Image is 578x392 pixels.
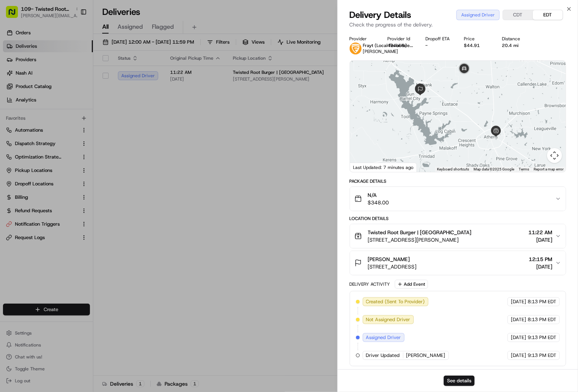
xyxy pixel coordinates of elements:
img: Nash [7,7,22,22]
span: • [47,135,50,141]
button: 424bb8ce... [388,43,413,48]
div: 📗 [7,167,13,173]
button: See all [116,95,136,104]
button: N/A$348.00 [350,187,566,211]
span: Delivery Details [350,9,412,21]
div: Delivery Activity [350,281,390,287]
button: CDT [503,10,533,20]
a: Terms (opens in new tab) [519,167,529,171]
span: [DATE] [51,135,67,141]
span: Created (Sent To Provider) [366,298,425,305]
span: [DATE] [55,115,71,121]
div: Past conversations [7,97,50,103]
span: N/A [368,191,389,199]
span: 8:13 PM EDT [528,298,556,305]
input: Clear [19,48,123,56]
a: Open this area in Google Maps (opens a new window) [352,162,377,172]
img: Google [352,162,377,172]
span: 9:13 PM EDT [528,352,556,359]
button: EDT [533,10,563,20]
div: Start new chat [34,71,122,78]
p: Check the progress of the delivery. [350,21,566,28]
span: Twisted Root Burger | [GEOGRAPHIC_DATA] [368,229,472,236]
span: [DATE] [528,236,552,244]
span: [DATE] [529,263,552,270]
div: 20.4 mi [502,43,528,48]
a: 📗Knowledge Base [4,163,60,177]
button: [PERSON_NAME][STREET_ADDRESS]12:15 PM[DATE] [350,251,566,275]
span: [PERSON_NAME] [368,255,410,263]
span: Knowledge Base [15,166,57,174]
div: 💻 [63,167,69,173]
span: [DATE] [511,352,526,359]
img: nakirzaman [7,108,19,120]
span: $348.00 [368,199,389,206]
span: [PERSON_NAME] [406,352,446,359]
span: 9:13 PM EDT [528,334,556,341]
div: Provider Id [388,36,414,42]
span: ezil cloma [23,135,46,141]
button: See details [444,376,475,386]
a: 💻API Documentation [60,163,123,177]
div: $44.91 [464,43,490,48]
span: 12:15 PM [529,255,552,263]
span: Not Assigned Driver [366,316,410,323]
span: [STREET_ADDRESS][PERSON_NAME] [368,236,472,244]
div: Provider [350,36,376,42]
span: Assigned Driver [366,334,401,341]
span: [DATE] [511,316,526,323]
div: Dropoff ETA [426,36,452,42]
span: Pylon [74,185,90,190]
div: - [426,43,452,48]
div: Package Details [350,178,566,184]
span: nakirzaman [23,115,49,121]
span: [STREET_ADDRESS] [368,263,417,270]
span: [PERSON_NAME] [363,48,399,54]
span: Map data ©2025 Google [474,167,514,171]
span: • [51,115,53,121]
span: [DATE] [511,298,526,305]
p: Welcome 👋 [7,29,136,41]
div: We're available if you need us! [34,78,103,84]
button: Map camera controls [547,148,562,163]
img: ezil cloma [7,128,19,140]
span: 8:13 PM EDT [528,316,556,323]
button: Add Event [395,280,428,289]
div: Location Details [350,216,566,222]
button: Keyboard shortcuts [437,167,469,172]
img: 1736555255976-a54dd68f-1ca7-489b-9aae-adbdc363a1c4 [7,71,21,84]
button: Twisted Root Burger | [GEOGRAPHIC_DATA][STREET_ADDRESS][PERSON_NAME]11:22 AM[DATE] [350,224,566,248]
span: Driver Updated [366,352,400,359]
span: Frayt (Local Favorite) [363,43,407,48]
img: frayt-logo.jpeg [350,43,362,54]
a: Report a map error [534,167,563,171]
div: Distance [502,36,528,42]
a: Powered byPylon [53,184,90,190]
span: 11:22 AM [528,229,552,236]
span: API Documentation [71,166,120,174]
div: Price [464,36,490,42]
div: Last Updated: 7 minutes ago [350,163,417,172]
span: [DATE] [511,334,526,341]
button: Start new chat [127,73,136,82]
img: 1727276513143-84d647e1-66c0-4f92-a045-3c9f9f5dfd92 [16,71,29,84]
